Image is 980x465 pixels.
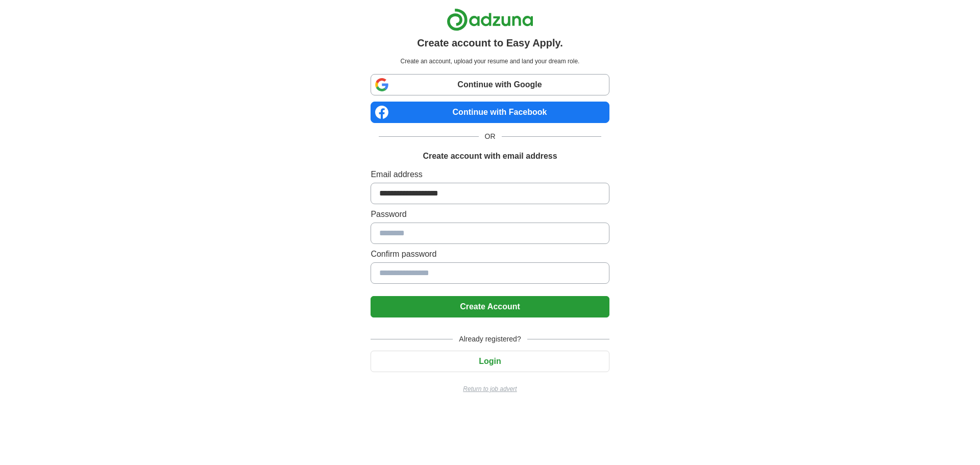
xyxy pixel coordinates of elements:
[371,168,609,181] label: Email address
[371,296,609,317] button: Create Account
[371,74,609,95] a: Continue with Google
[453,334,527,345] span: Already registered?
[371,384,609,394] a: Return to job advert
[371,357,609,365] a: Login
[423,150,557,162] h1: Create account with email address
[417,35,563,51] h1: Create account to Easy Apply.
[447,8,533,31] img: Adzuna logo
[479,131,502,142] span: OR
[371,208,609,221] label: Password
[371,351,609,372] button: Login
[371,248,609,260] label: Confirm password
[371,102,609,123] a: Continue with Facebook
[373,57,607,66] p: Create an account, upload your resume and land your dream role.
